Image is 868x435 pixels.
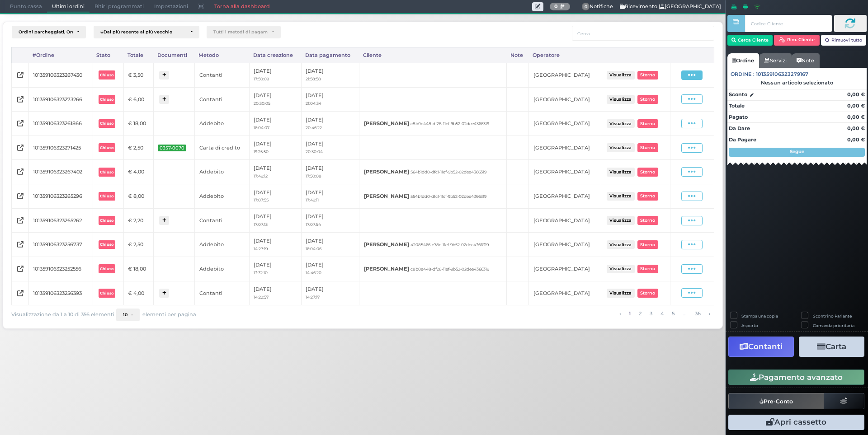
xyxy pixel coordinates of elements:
td: 101359106323267430 [28,63,93,87]
span: 0 [582,3,590,11]
strong: Da Pagare [729,136,756,143]
span: Ultimi ordini [47,0,90,13]
a: alla pagina 2 [636,309,644,318]
td: [DATE] [301,184,359,209]
label: Scontrino Parlante [813,313,852,319]
td: Addebito [195,233,250,257]
small: 17:50:08 [306,173,321,178]
small: 21:04:34 [306,101,321,106]
div: Stato [93,47,123,63]
button: Storno [637,168,658,176]
td: 101359106323265262 [28,208,93,233]
td: 101359106323273266 [28,87,93,112]
small: 19:25:50 [254,149,269,154]
b: Chiuso [100,218,113,223]
strong: 0,00 € [847,91,865,98]
b: [PERSON_NAME] [364,241,409,248]
button: Storno [637,265,658,273]
strong: Sconto [729,91,747,98]
small: 17:07:54 [306,222,321,227]
div: Documenti [153,47,194,63]
button: Storno [637,289,658,297]
strong: Pagato [729,114,748,120]
div: Data pagamento [301,47,359,63]
button: Rim. Cliente [774,35,820,46]
button: Visualizza [607,216,635,225]
td: 101359106323271425 [28,136,93,160]
small: 14:27:19 [254,246,268,251]
strong: 0,00 € [847,114,865,120]
td: Contanti [195,281,250,305]
button: Tutti i metodi di pagamento [207,26,281,38]
small: 17:07:55 [254,197,269,202]
button: Visualizza [607,71,635,80]
td: [DATE] [249,160,301,184]
div: #Ordine [28,47,93,63]
button: Visualizza [607,240,635,249]
b: Chiuso [100,267,113,271]
b: 0 [554,3,558,9]
span: Visualizzazione da 1 a 10 di 356 elementi [11,309,114,320]
b: Chiuso [100,73,113,77]
td: € 6,00 [123,87,153,112]
td: [DATE] [301,160,359,184]
td: [GEOGRAPHIC_DATA] [529,233,601,257]
small: 21:58:58 [306,76,321,81]
button: Storno [637,216,658,225]
button: Pre-Conto [728,393,824,409]
label: Comanda prioritaria [813,323,854,328]
a: alla pagina 5 [669,309,677,318]
td: [DATE] [301,63,359,87]
td: [GEOGRAPHIC_DATA] [529,112,601,136]
button: Carta [799,337,864,357]
td: € 2,50 [123,233,153,257]
td: [GEOGRAPHIC_DATA] [529,281,601,305]
small: 13:32:10 [254,270,268,275]
td: [DATE] [249,63,301,87]
div: Cliente [359,47,507,63]
button: Storno [637,119,658,128]
td: [GEOGRAPHIC_DATA] [529,160,601,184]
b: Chiuso [100,242,113,247]
small: c8b0e448-df28-11ef-9b52-02dee4366319 [410,121,489,126]
td: [DATE] [249,233,301,257]
td: [GEOGRAPHIC_DATA] [529,136,601,160]
td: € 4,00 [123,160,153,184]
div: Totale [123,47,153,63]
input: Cerca [572,26,714,41]
strong: 0,00 € [847,136,865,143]
button: Storno [637,240,658,249]
td: [DATE] [249,208,301,233]
small: 14:27:17 [306,295,320,299]
input: Codice Cliente [745,15,831,32]
small: 42085466-e78c-11ef-9b52-02dee4366319 [410,242,489,247]
label: Asporto [741,323,758,328]
td: [DATE] [249,281,301,305]
button: Storno [637,95,658,103]
td: [DATE] [301,257,359,281]
b: Chiuso [100,121,113,126]
span: Impostazioni [149,0,193,13]
button: Dal più recente al più vecchio [94,26,199,38]
a: pagina precedente [617,309,623,318]
b: [PERSON_NAME] [364,193,409,199]
a: Torna alla dashboard [209,0,274,13]
td: [DATE] [249,184,301,209]
td: [DATE] [301,208,359,233]
span: 0357-0070 [158,145,186,151]
small: 17:49:12 [254,173,268,178]
span: 10 [123,312,127,318]
td: 101359106323256737 [28,233,93,257]
a: alla pagina 36 [692,309,703,318]
button: Storno [637,192,658,201]
td: Addebito [195,160,250,184]
div: Operatore [529,47,601,63]
td: [GEOGRAPHIC_DATA] [529,87,601,112]
small: 20:30:04 [306,149,323,154]
button: Rimuovi tutto [821,35,867,46]
b: Chiuso [100,97,113,102]
td: 101359106323256393 [28,281,93,305]
a: Note [792,53,819,68]
div: elementi per pagina [116,309,196,321]
button: Visualizza [607,95,635,103]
